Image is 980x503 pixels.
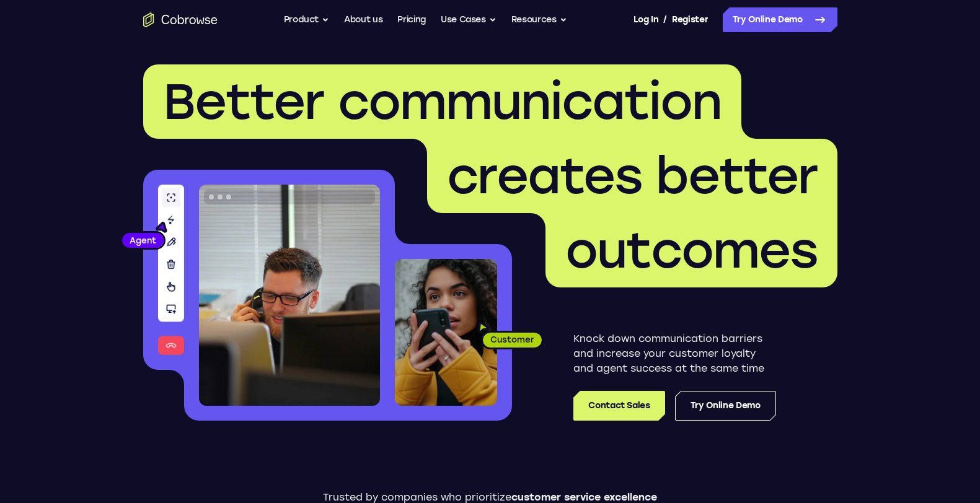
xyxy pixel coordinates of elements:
[675,391,776,421] a: Try Online Demo
[723,7,837,32] a: Try Online Demo
[447,146,818,206] span: creates better
[511,491,657,503] span: customer service excellence
[573,331,776,376] p: Knock down communication barriers and increase your customer loyalty and agent success at the sam...
[633,7,658,32] a: Log In
[143,12,218,27] a: Go to the home page
[441,7,497,32] button: Use Cases
[672,7,708,32] a: Register
[284,7,330,32] button: Product
[163,72,722,131] span: Better communication
[395,259,497,406] img: A customer holding their phone
[663,12,667,27] span: /
[344,7,382,32] a: About us
[199,185,380,406] img: A customer support agent talking on the phone
[397,7,426,32] a: Pricing
[573,391,664,421] a: Contact Sales
[565,221,818,280] span: outcomes
[511,7,567,32] button: Resources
